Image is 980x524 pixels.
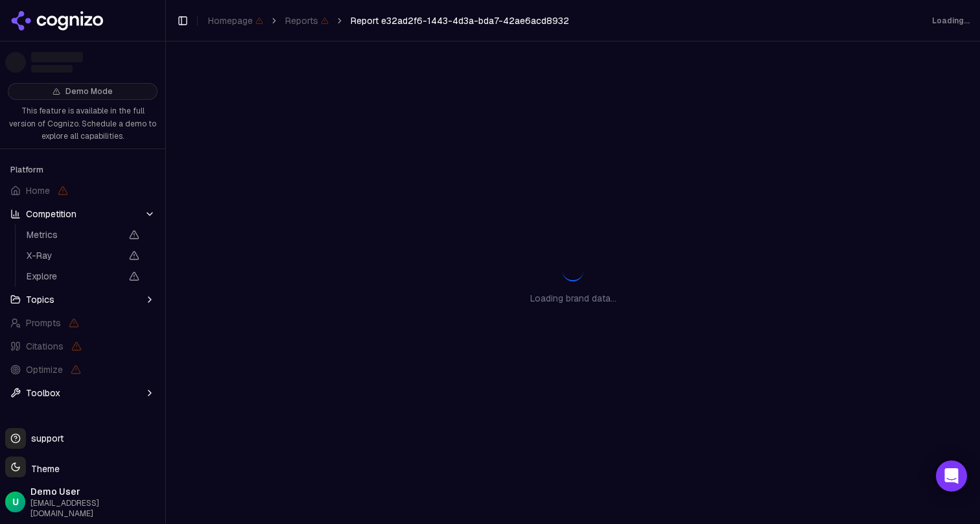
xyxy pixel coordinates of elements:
[65,86,113,97] span: Demo Mode
[932,16,970,26] div: Loading...
[26,208,76,220] span: Competition
[27,228,121,241] span: Metrics
[5,383,160,403] button: Toolbox
[351,14,569,27] span: Report e32ad2f6-1443-4d3a-bda7-42ae6acd8932
[208,14,263,27] span: Homepage
[26,316,61,329] span: Prompts
[30,485,160,498] span: Demo User
[5,160,160,180] div: Platform
[26,363,63,376] span: Optimize
[530,292,616,305] p: Loading brand data...
[285,14,329,27] span: Reports
[26,340,64,353] span: Citations
[12,495,19,508] span: U
[26,184,50,197] span: Home
[30,498,160,519] span: [EMAIL_ADDRESS][DOMAIN_NAME]
[8,105,157,143] p: This feature is available in the full version of Cognizo. Schedule a demo to explore all capabili...
[26,293,54,306] span: Topics
[26,387,60,399] span: Toolbox
[936,460,967,492] div: Open Intercom Messenger
[27,249,121,262] span: X-Ray
[26,463,60,475] span: Theme
[27,270,121,283] span: Explore
[208,14,569,27] nav: breadcrumb
[5,204,160,224] button: Competition
[26,432,64,445] span: support
[5,289,160,310] button: Topics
